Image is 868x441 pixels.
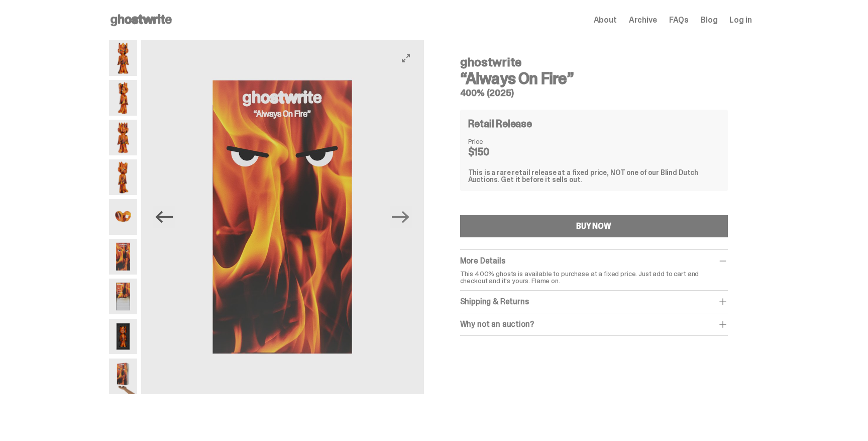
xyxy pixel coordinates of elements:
img: Always-On-Fire---Website-Archive.2489X.png [109,159,137,195]
a: Archive [629,16,657,24]
a: Log in [729,16,751,24]
button: Next [390,206,412,228]
img: Always-On-Fire---Website-Archive.2494X.png [109,279,137,314]
button: Previous [153,206,175,228]
a: Blog [701,16,717,24]
dd: $150 [468,147,518,157]
h3: “Always On Fire” [460,70,728,86]
img: Always-On-Fire---Website-Archive.2522XX.png [109,359,137,394]
button: View full-screen [400,52,412,64]
dt: Price [468,138,518,145]
div: BUY NOW [576,222,611,230]
img: Always-On-Fire---Website-Archive.2491X.png [141,40,424,394]
img: Always-On-Fire---Website-Archive.2490X.png [109,199,137,235]
div: Why not an auction? [460,319,728,329]
a: FAQs [669,16,689,24]
div: This is a rare retail release at a fixed price, NOT one of our Blind Dutch Auctions. Get it befor... [468,169,720,183]
h4: ghostwrite [460,56,728,68]
button: BUY NOW [460,215,728,237]
div: Shipping & Returns [460,297,728,307]
a: About [594,16,617,24]
h4: Retail Release [468,119,532,129]
img: Always-On-Fire---Website-Archive.2484X.png [109,40,137,76]
img: Always-On-Fire---Website-Archive.2497X.png [109,319,137,355]
img: Always-On-Fire---Website-Archive.2485X.png [109,80,137,116]
img: Always-On-Fire---Website-Archive.2487X.png [109,120,137,155]
h5: 400% (2025) [460,89,728,98]
span: More Details [460,255,505,266]
p: This 400% ghosts is available to purchase at a fixed price. Just add to cart and checkout and it'... [460,270,728,284]
img: Always-On-Fire---Website-Archive.2491X.png [109,239,137,275]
